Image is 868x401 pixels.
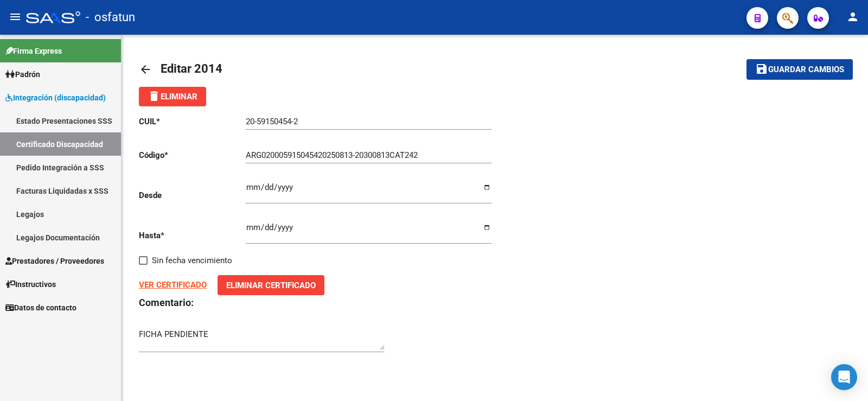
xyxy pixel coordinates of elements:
strong: Comentario: [139,297,194,308]
p: CUIL [139,116,246,128]
p: Código [139,149,246,161]
span: Editar 2014 [161,62,222,75]
span: Sin fecha vencimiento [152,254,232,267]
span: - osfatun [86,5,135,29]
span: Prestadores / Proveedores [5,255,104,267]
button: Eliminar Certificado [218,275,324,295]
span: Instructivos [5,278,56,290]
span: Firma Express [5,45,62,57]
span: Datos de contacto [5,302,76,314]
mat-icon: menu [9,10,22,23]
button: Eliminar [139,87,206,106]
a: VER CERTIFICADO [139,280,207,290]
span: Guardar cambios [768,65,844,75]
mat-icon: arrow_back [139,63,152,76]
p: Hasta [139,230,246,241]
mat-icon: person [846,10,859,23]
span: Eliminar Certificado [226,281,316,290]
span: Eliminar [148,92,197,101]
span: Padrón [5,68,40,80]
mat-icon: save [755,62,768,75]
span: Integración (discapacidad) [5,92,106,104]
button: Guardar cambios [746,59,853,79]
mat-icon: delete [148,90,161,103]
p: Desde [139,189,246,201]
div: Open Intercom Messenger [831,364,857,390]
